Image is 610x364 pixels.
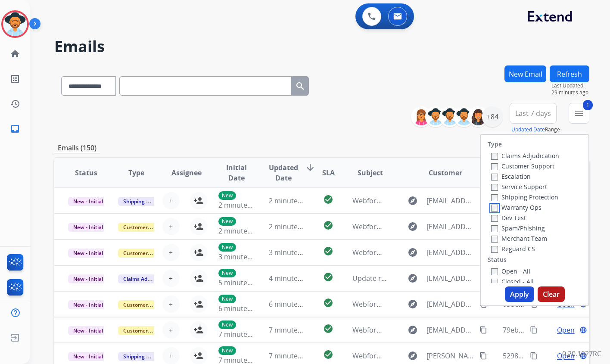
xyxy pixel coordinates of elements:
mat-icon: explore [408,221,418,232]
mat-icon: explore [408,351,418,361]
span: Initial Date [218,162,254,183]
label: Dev Test [491,214,526,222]
mat-icon: check_circle [323,349,333,360]
span: + [169,247,173,258]
mat-icon: list_alt [10,74,20,84]
button: + [162,244,180,261]
span: 2 minutes ago [269,222,315,231]
span: Range [511,126,560,133]
span: Shipping Protection [118,197,177,206]
span: [EMAIL_ADDRESS][DOMAIN_NAME] [426,196,475,206]
span: Customer Support [118,326,174,335]
span: [EMAIL_ADDRESS][DOMAIN_NAME] [426,299,475,309]
span: Customer Support [118,223,174,232]
mat-icon: history [10,99,20,109]
label: Service Support [491,183,547,191]
span: [PERSON_NAME][EMAIL_ADDRESS][PERSON_NAME][DOMAIN_NAME] [426,351,475,361]
label: Escalation [491,172,531,180]
span: Claims Adjudication [118,274,177,283]
input: Service Support [491,184,498,191]
label: Warranty Ops [491,203,542,212]
p: Emails (150) [54,143,100,153]
span: Status [75,168,97,178]
mat-icon: check_circle [323,272,333,282]
span: Subject [358,168,383,178]
mat-icon: content_copy [530,352,538,360]
span: New - Initial [68,223,108,232]
span: 6 minutes ago [218,304,265,313]
label: Customer Support [491,162,554,170]
p: New [218,320,236,329]
mat-icon: check_circle [323,246,333,256]
span: New - Initial [68,197,108,206]
input: Reguard CS [491,246,498,253]
label: Status [488,255,507,264]
span: 7 minutes ago [218,330,265,339]
div: +84 [482,106,503,127]
mat-icon: language [579,326,587,334]
span: Webform from [EMAIL_ADDRESS][DOMAIN_NAME] on [DATE] [352,299,548,309]
mat-icon: explore [408,299,418,309]
label: Claims Adjudication [491,152,559,160]
h2: Emails [54,38,589,55]
p: New [218,243,236,252]
button: Refresh [550,65,589,82]
span: [EMAIL_ADDRESS][DOMAIN_NAME] [426,247,475,258]
mat-icon: inbox [10,124,20,134]
input: Dev Test [491,215,498,222]
span: + [169,221,173,232]
span: 7 minutes ago [269,351,315,361]
span: SLA [322,168,335,178]
mat-icon: content_copy [530,326,538,334]
span: Updated Date [269,162,298,183]
span: Last Updated: [551,82,589,89]
input: Open - All [491,268,498,275]
p: New [218,217,236,226]
mat-icon: explore [408,273,418,283]
span: Last 7 days [515,112,551,115]
span: Webform from [EMAIL_ADDRESS][DOMAIN_NAME] on [DATE] [352,222,548,231]
span: [EMAIL_ADDRESS][DOMAIN_NAME] [426,273,475,283]
input: Customer Support [491,163,498,170]
span: 4 minutes ago [269,274,315,283]
span: Webform from [EMAIL_ADDRESS][DOMAIN_NAME] on [DATE] [352,196,548,205]
mat-icon: person_add [193,351,204,361]
label: Closed - All [491,277,534,286]
mat-icon: search [295,81,305,91]
mat-icon: arrow_downward [305,162,315,173]
mat-icon: menu [574,108,584,118]
p: New [218,295,236,303]
input: Closed - All [491,279,498,286]
span: + [169,351,173,361]
span: New - Initial [68,352,108,361]
label: Type [488,140,502,149]
span: New - Initial [68,300,108,309]
input: Merchant Team [491,236,498,243]
span: 1 [583,100,593,110]
span: Customer [429,168,462,178]
span: 5 minutes ago [218,278,265,287]
mat-icon: person_add [193,273,204,283]
span: New - Initial [68,326,108,335]
span: + [169,196,173,206]
mat-icon: content_copy [479,326,487,334]
label: Reguard CS [491,245,535,253]
span: Type [128,168,144,178]
mat-icon: home [10,49,20,59]
label: Spam/Phishing [491,224,545,232]
span: Webform from [EMAIL_ADDRESS][DOMAIN_NAME] on [DATE] [352,325,548,335]
span: [EMAIL_ADDRESS][DOMAIN_NAME] [426,325,475,335]
mat-icon: explore [408,196,418,206]
button: Last 7 days [510,103,557,124]
span: New - Initial [68,274,108,283]
button: Updated Date [511,126,545,133]
span: Customer Support [118,249,174,258]
mat-icon: check_circle [323,324,333,334]
span: [EMAIL_ADDRESS][DOMAIN_NAME] [426,221,475,232]
span: Assignee [171,168,202,178]
button: + [162,296,180,313]
span: 2 minutes ago [269,196,315,205]
input: Claims Adjudication [491,153,498,160]
img: avatar [3,12,27,36]
button: + [162,321,180,339]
